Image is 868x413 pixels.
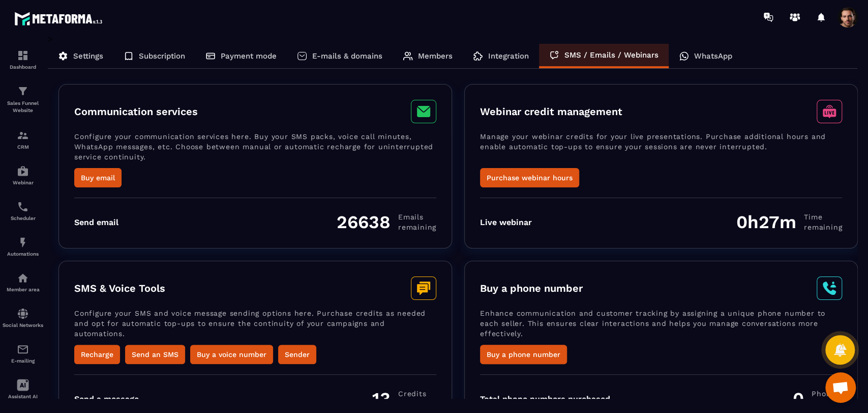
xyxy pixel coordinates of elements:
[480,105,622,118] h3: Webinar credit management
[312,51,382,61] p: E-mails & domains
[564,50,659,60] p: SMS / Emails / Webinars
[3,157,43,193] a: automationsautomationsWebinar
[3,300,43,336] a: social-networksocial-networkSocial Networks
[3,394,43,399] p: Assistant AI
[17,308,29,320] img: social-network
[398,389,436,399] span: Credits
[3,215,43,221] p: Scheduler
[3,64,43,70] p: Dashboard
[74,345,120,364] button: Recharge
[17,272,29,284] img: automations
[74,282,165,294] h3: SMS & Voice Tools
[3,100,43,114] p: Sales Funnel Website
[3,287,43,292] p: Member area
[418,51,453,61] p: Members
[3,264,43,300] a: automationsautomationsMember area
[3,322,43,328] p: Social Networks
[337,211,436,233] div: 26638
[139,51,185,61] p: Subscription
[372,388,436,409] div: 13
[398,222,436,232] span: remaining
[17,129,29,142] img: formation
[480,217,532,227] div: Live webinar
[825,372,856,403] div: Mở cuộc trò chuyện
[3,358,43,364] p: E-mailing
[190,345,273,364] button: Buy a voice number
[3,371,43,407] a: Assistant AI
[480,282,583,294] h3: Buy a phone number
[74,308,436,345] p: Configure your SMS and voice message sending options here. Purchase credits as needed and opt for...
[694,51,732,61] p: WhatsApp
[804,212,842,222] span: Time
[74,131,436,168] p: Configure your communication services here. Buy your SMS packs, voice call minutes, WhatsApp mess...
[74,168,122,187] button: Buy email
[17,49,29,62] img: formation
[480,394,610,404] div: Total phone numbers purchased
[480,131,842,168] p: Manage your webinar credits for your live presentations. Purchase additional hours and enable aut...
[125,345,185,364] button: Send an SMS
[480,308,842,345] p: Enhance communication and customer tracking by assigning a unique phone number to each seller. Th...
[812,389,842,399] span: Phone
[74,394,139,404] div: Send a message
[221,51,277,61] p: Payment mode
[3,144,43,150] p: CRM
[398,212,436,222] span: Emails
[14,9,106,28] img: logo
[3,336,43,371] a: emailemailE-mailing
[17,165,29,177] img: automations
[488,51,529,61] p: Integration
[3,193,43,229] a: schedulerschedulerScheduler
[17,201,29,213] img: scheduler
[3,180,43,185] p: Webinar
[480,168,579,187] button: Purchase webinar hours
[3,77,43,122] a: formationformationSales Funnel Website
[804,222,842,232] span: remaining
[793,388,842,409] div: 0
[74,105,198,118] h3: Communication services
[73,51,103,61] p: Settings
[17,85,29,97] img: formation
[74,217,118,227] div: Send email
[278,345,316,364] button: Sender
[3,251,43,257] p: Automations
[3,42,43,77] a: formationformationDashboard
[736,211,842,233] div: 0h27m
[3,229,43,264] a: automationsautomationsAutomations
[3,122,43,157] a: formationformationCRM
[480,345,567,364] button: Buy a phone number
[17,343,29,355] img: email
[17,236,29,249] img: automations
